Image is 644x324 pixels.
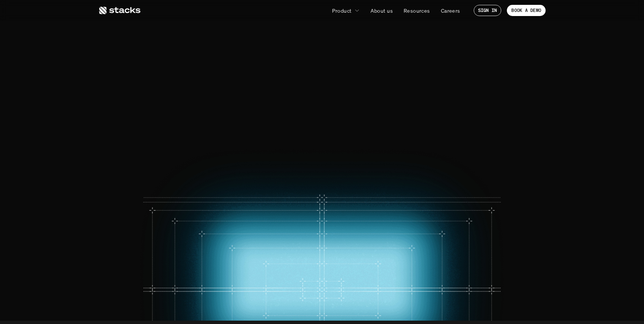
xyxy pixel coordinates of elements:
[129,79,515,161] span: Automate your teams’ repetitive tasks
[366,4,397,17] a: About us
[478,8,497,13] p: SIGN IN
[332,7,352,15] p: Product
[441,7,460,15] p: Careers
[474,5,502,16] a: SIGN IN
[399,4,435,17] a: Resources
[436,4,465,17] a: Careers
[507,5,546,16] a: BOOK A DEMO
[301,216,343,226] p: BOOK A DEMO
[404,7,430,15] p: Resources
[370,7,393,15] p: About us
[288,212,356,230] a: BOOK A DEMO
[511,8,541,13] p: BOOK A DEMO
[229,163,414,197] p: Free up your team to focus on what matters. Stacks comes with AI agents that handle menial accoun...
